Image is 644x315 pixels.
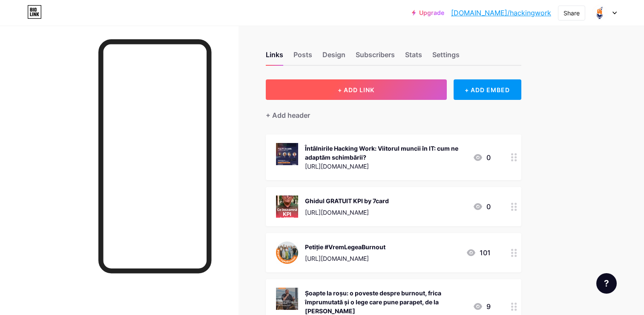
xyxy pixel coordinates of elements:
[356,50,395,65] div: Subscribers
[473,301,491,312] div: 9
[454,79,521,100] div: + ADD EMBED
[322,50,345,65] div: Design
[276,195,298,218] img: Ghidul GRATUIT KPI by 7card
[592,5,608,21] img: hackingwork
[451,8,551,18] a: [DOMAIN_NAME]/hackingwork
[276,242,298,264] img: Petiție #VremLegeaBurnout
[473,201,491,212] div: 0
[305,242,385,251] div: Petiție #VremLegeaBurnout
[276,288,298,310] img: Șoapte la roșu: o poveste despre burnout, frica împrumutată și o lege care pune parapet, de la Cl...
[305,196,389,205] div: Ghidul GRATUIT KPI by 7card
[266,110,310,120] div: + Add header
[466,248,491,258] div: 101
[266,79,447,100] button: + ADD LINK
[305,254,385,263] div: [URL][DOMAIN_NAME]
[305,144,466,162] div: Întâlnirile Hacking Work: Viitorul muncii în IT: cum ne adaptăm schimbării?
[266,50,283,65] div: Links
[305,208,389,217] div: [URL][DOMAIN_NAME]
[412,9,444,16] a: Upgrade
[293,50,312,65] div: Posts
[338,86,374,93] span: + ADD LINK
[405,50,422,65] div: Stats
[432,50,460,65] div: Settings
[473,152,491,163] div: 0
[563,9,580,17] div: Share
[276,143,298,165] img: Întâlnirile Hacking Work: Viitorul muncii în IT: cum ne adaptăm schimbării?
[305,162,466,171] div: [URL][DOMAIN_NAME]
